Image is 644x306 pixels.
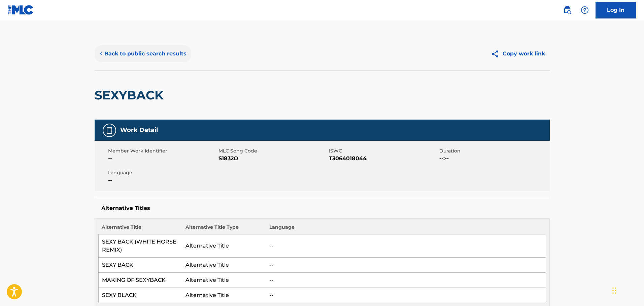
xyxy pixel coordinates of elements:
th: Alternative Title [98,224,182,234]
h5: Work Detail [120,126,158,134]
td: Alternative Title [182,273,266,288]
a: Public Search [561,3,574,17]
span: --:-- [439,155,548,163]
img: search [563,6,571,14]
td: SEXY BLACK [98,288,182,303]
img: help [581,6,589,14]
td: -- [266,234,546,258]
th: Language [266,224,546,234]
span: T3064018044 [329,155,438,163]
span: Duration [439,147,548,155]
button: Copy work link [486,45,550,62]
a: Log In [596,2,636,18]
span: S1832O [218,155,327,163]
img: MLC Logo [8,5,34,15]
h2: SEXYBACK [95,88,167,103]
button: < Back to public search results [95,45,191,62]
td: SEXY BACK (WHITE HORSE REMIX) [98,234,182,258]
td: Alternative Title [182,234,266,258]
td: SEXY BACK [98,258,182,273]
td: -- [266,288,546,303]
td: -- [266,273,546,288]
span: MLC Song Code [218,147,327,155]
iframe: Chat Widget [610,274,644,306]
h5: Alternative Titles [101,205,543,212]
img: Copy work link [491,50,503,58]
span: Language [108,169,217,176]
span: Member Work Identifier [108,147,217,155]
td: -- [266,258,546,273]
span: -- [108,155,217,163]
td: Alternative Title [182,288,266,303]
span: ISWC [329,147,438,155]
td: Alternative Title [182,258,266,273]
td: MAKING OF SEXYBACK [98,273,182,288]
span: -- [108,176,217,184]
img: Work Detail [105,126,113,134]
div: Drag [612,280,616,301]
th: Alternative Title Type [182,224,266,234]
div: Help [578,3,591,17]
